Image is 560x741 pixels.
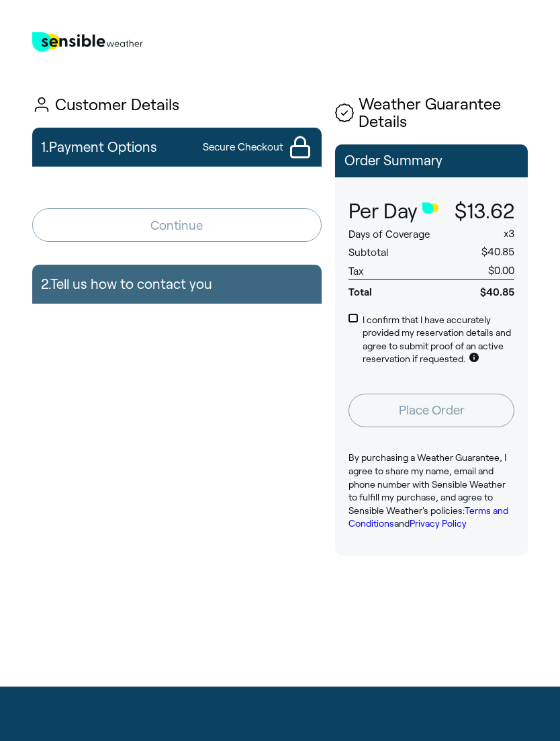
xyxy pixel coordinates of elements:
[32,95,322,114] h1: Customer Details
[348,451,514,531] p: By purchasing a Weather Guarantee, I agree to share my name, email and phone number with Sensible...
[348,228,430,240] span: Days of Coverage
[41,132,157,162] h2: 1. Payment Options
[363,314,514,366] p: I confirm that I have accurately provided my reservation details and agree to submit proof of an ...
[348,265,363,277] span: Tax
[348,279,448,299] span: Total
[410,518,467,529] a: Privacy Policy
[32,208,322,242] button: Continue
[504,228,514,239] span: x 3
[481,246,514,257] span: $40.85
[32,128,322,167] button: 1.Payment OptionsSecure Checkout
[455,200,514,222] span: $13.62
[335,574,528,668] iframe: Customer reviews powered by Trustpilot
[344,153,519,168] p: Order Summary
[348,394,514,427] button: Place Order
[348,200,418,223] span: Per Day
[335,95,528,130] h1: Weather Guarantee Details
[448,279,514,299] span: $40.85
[348,247,388,258] span: Subtotal
[203,140,283,154] span: Secure Checkout
[488,265,514,276] span: $0.00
